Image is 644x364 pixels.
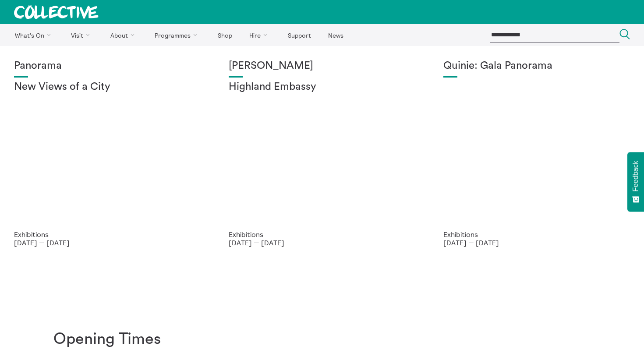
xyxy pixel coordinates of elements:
h1: Opening Times [53,330,161,348]
h1: Panorama [14,60,201,72]
a: Hire [242,24,279,46]
p: [DATE] — [DATE] [229,239,415,247]
h2: Highland Embassy [229,81,415,93]
a: News [320,24,351,46]
h2: New Views of a City [14,81,201,93]
a: Support [280,24,318,46]
a: About [103,24,145,46]
a: What's On [7,24,62,46]
h1: Quinie: Gala Panorama [443,60,630,72]
p: [DATE] — [DATE] [14,239,201,247]
span: Feedback [632,161,640,191]
a: Shop [210,24,240,46]
a: Solar wheels 17 [PERSON_NAME] Highland Embassy Exhibitions [DATE] — [DATE] [215,46,429,261]
a: Visit [64,24,101,46]
p: Exhibitions [14,230,201,238]
a: Josie Vallely Quinie: Gala Panorama Exhibitions [DATE] — [DATE] [429,46,644,261]
p: [DATE] — [DATE] [443,239,630,247]
p: Exhibitions [443,230,630,238]
button: Feedback - Show survey [627,152,644,212]
p: Exhibitions [229,230,415,238]
h1: [PERSON_NAME] [229,60,415,72]
a: Programmes [147,24,209,46]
